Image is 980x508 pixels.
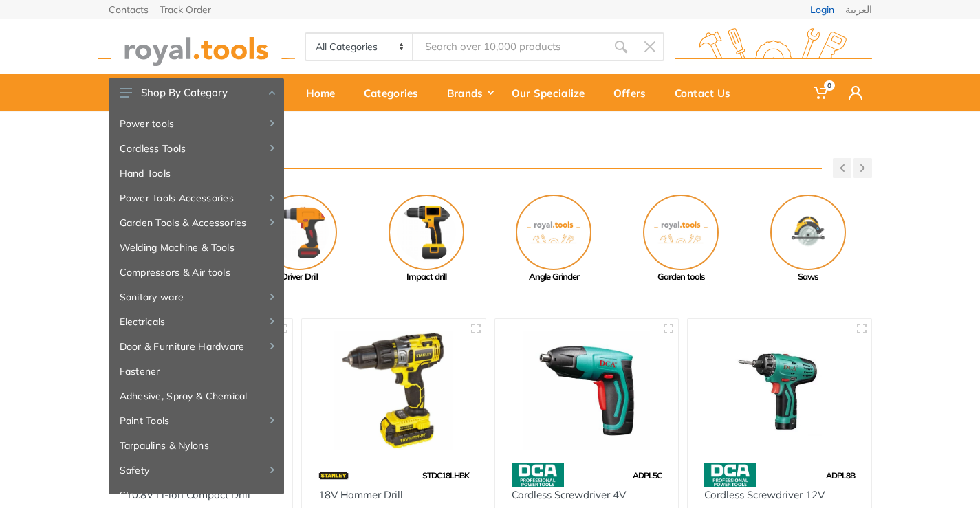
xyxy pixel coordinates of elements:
[109,384,284,408] a: Adhesive, Spray & Chemical
[512,488,626,501] a: Cordless Screwdriver 4V
[422,470,469,481] span: STDC18LHBK
[296,74,354,111] a: Home
[665,78,750,107] div: Contact Us
[804,74,839,111] a: 0
[665,74,750,111] a: Contact Us
[109,260,284,285] a: Compressors & Air tools
[126,488,250,501] a: 10.8V Li-lon Compact Drill
[354,74,437,111] a: Categories
[516,195,591,270] img: No Image
[502,78,604,107] div: Our Specialize
[109,210,284,235] a: Garden Tools & Accessories
[109,5,149,14] a: Contacts
[745,270,872,284] div: Saws
[109,359,284,384] a: Fastener
[109,309,284,334] a: Electricals
[318,463,349,487] img: 15.webp
[675,28,872,66] img: royal.tools Logo
[700,331,859,450] img: Royal Tools - Cordless Screwdriver 12V
[261,195,337,270] img: Royal - Driver Drill
[363,195,490,284] a: Impact drill
[512,463,564,487] img: 58.webp
[633,470,662,481] span: ADPL5C
[354,78,437,107] div: Categories
[413,32,606,61] input: Site search
[704,463,756,487] img: 58.webp
[826,470,855,481] span: ADPL8B
[490,270,618,284] div: Angle Grinder
[490,195,618,284] a: Angle Grinder
[618,195,745,284] a: Garden tools
[109,161,284,186] a: Hand Tools
[109,136,284,161] a: Cordless Tools
[109,78,284,107] button: Shop By Category
[236,270,363,284] div: Driver Drill
[109,235,284,260] a: Welding Machine & Tools
[810,5,834,14] a: Login
[236,195,363,284] a: Driver Drill
[363,270,490,284] div: Impact drill
[296,78,354,107] div: Home
[704,488,825,501] a: Cordless Screwdriver 12V
[109,433,284,458] a: Tarpaulins & Nylons
[109,408,284,433] a: Paint Tools
[109,285,284,309] a: Sanitary ware
[109,186,284,210] a: Power Tools Accessories
[437,78,502,107] div: Brands
[824,80,835,91] span: 0
[845,5,872,14] a: العربية
[160,5,211,14] a: Track Order
[109,111,284,136] a: Power tools
[604,74,665,111] a: Offers
[306,34,414,60] select: Category
[618,270,745,284] div: Garden tools
[389,195,464,270] img: Royal - Impact drill
[508,331,666,450] img: Royal Tools - Cordless Screwdriver 4V
[109,334,284,359] a: Door & Furniture Hardware
[109,122,872,136] nav: breadcrumb
[643,195,719,270] img: No Image
[502,74,604,111] a: Our Specialize
[745,195,872,284] a: Saws
[604,78,665,107] div: Offers
[318,488,403,501] a: 18V Hammer Drill
[770,195,846,270] img: Royal - Saws
[109,483,284,507] a: Storage
[98,28,295,66] img: royal.tools Logo
[314,331,473,450] img: Royal Tools - 18V Hammer Drill
[109,458,284,483] a: Safety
